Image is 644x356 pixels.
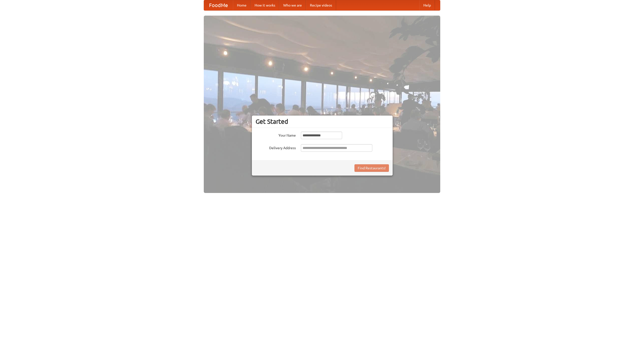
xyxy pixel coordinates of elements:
label: Delivery Address [256,144,296,150]
button: Find Restaurants! [354,164,389,172]
a: How it works [251,0,279,10]
label: Your Name [256,132,296,138]
a: Home [233,0,251,10]
a: Recipe videos [306,0,336,10]
h3: Get Started [256,118,389,125]
a: Who we are [279,0,306,10]
a: Help [419,0,435,10]
a: FoodMe [204,0,233,10]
